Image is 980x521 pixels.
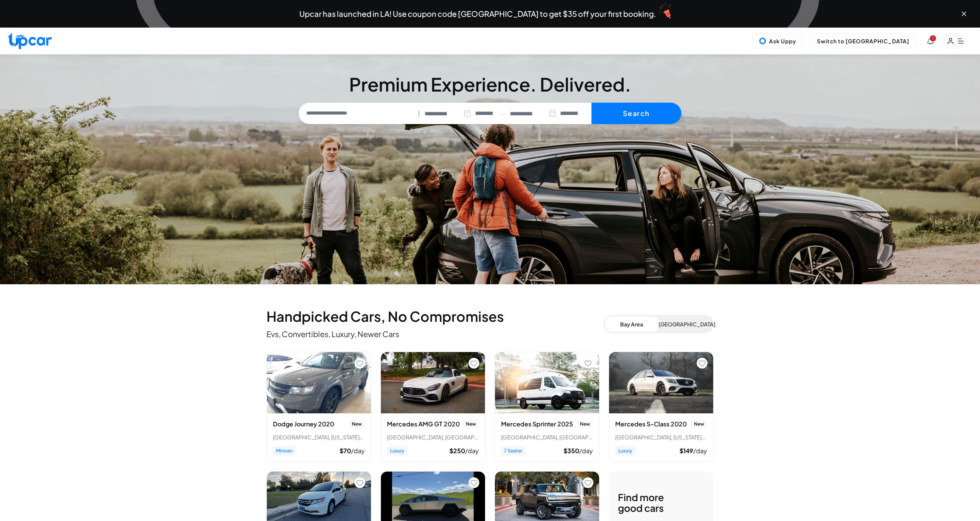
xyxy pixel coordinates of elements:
[495,352,599,413] img: Mercedes Sprinter 2025
[469,358,479,369] button: Add to favorites
[679,447,693,455] span: $ 149
[267,352,371,413] img: Dodge Journey 2020
[930,35,936,41] span: You have new notifications
[658,316,712,332] button: [GEOGRAPHIC_DATA]
[266,352,371,462] div: View details for Dodge Journey 2020
[465,447,479,455] span: /day
[691,420,707,428] div: New
[752,33,803,49] button: Ask Uppy
[759,37,766,45] img: Uppy
[354,358,365,369] button: Add to favorites
[501,419,573,429] h3: Mercedes Sprinter 2025
[8,33,52,49] img: Upcar Logo
[449,447,465,455] span: $ 250
[273,433,365,441] div: [GEOGRAPHIC_DATA], [US_STATE] • 1 trips
[501,446,525,455] span: 7 Seater
[927,38,934,44] div: View Notifications
[615,419,687,429] h3: Mercedes S-Class 2020
[273,446,296,455] span: Minivan
[501,433,593,441] div: [GEOGRAPHIC_DATA], [GEOGRAPHIC_DATA]
[577,420,593,428] div: New
[583,358,593,369] button: Add to favorites
[299,75,681,93] h3: Premium Experience. Delivered.
[299,10,656,18] span: Upcar has launched in LA! Use coupon code [GEOGRAPHIC_DATA] to get $35 off your first booking.
[605,316,658,332] button: Bay Area
[618,492,664,513] h3: Find more good cars
[340,447,351,455] span: $ 70
[583,477,593,488] button: Add to favorites
[266,309,603,324] h2: Handpicked Cars, No Compromises
[810,33,916,49] button: Switch to [GEOGRAPHIC_DATA]
[351,447,365,455] span: /day
[500,109,505,118] span: —
[615,446,635,455] span: Luxury
[609,352,713,413] img: Mercedes S-Class 2020
[387,419,460,429] h3: Mercedes AMG GT 2020
[697,358,707,369] button: Add to favorites
[615,433,707,441] div: [GEOGRAPHIC_DATA], [US_STATE] • 2 trips
[273,419,334,429] h3: Dodge Journey 2020
[381,352,485,462] div: View details for Mercedes AMG GT 2020
[349,420,365,428] div: New
[387,446,407,455] span: Luxury
[563,447,579,455] span: $ 350
[579,447,593,455] span: /day
[463,420,479,428] div: New
[609,352,714,462] div: View details for Mercedes S-Class 2020
[387,433,479,441] div: [GEOGRAPHIC_DATA], [GEOGRAPHIC_DATA]
[381,352,485,413] img: Mercedes AMG GT 2020
[693,447,707,455] span: /day
[266,329,603,339] p: Evs, Convertibles, Luxury, Newer Cars
[591,103,681,124] button: Search
[960,10,968,18] button: Close banner
[469,477,479,488] button: Add to favorites
[418,109,420,118] span: |
[495,352,599,462] div: View details for Mercedes Sprinter 2025
[354,477,365,488] button: Add to favorites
